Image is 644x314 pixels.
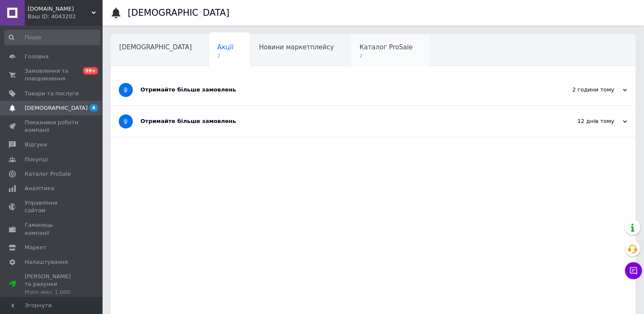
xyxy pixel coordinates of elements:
[542,117,627,125] div: 12 днів тому
[140,86,542,94] div: Отримайте більше замовлень
[25,170,71,178] span: Каталог ProSale
[83,67,98,74] span: 99+
[28,13,102,20] div: Ваш ID: 4043202
[28,5,92,13] span: lifeshop.net
[89,104,98,111] span: 4
[25,199,79,214] span: Управління сайтом
[25,67,79,83] span: Замовлення та повідомлення
[218,43,234,51] span: Акції
[625,262,642,279] button: Чат з покупцем
[25,90,79,97] span: Товари та послуги
[140,117,542,125] div: Отримайте більше замовлень
[4,30,100,45] input: Пошук
[25,244,46,251] span: Маркет
[119,43,192,51] span: [DEMOGRAPHIC_DATA]
[25,258,68,266] span: Налаштування
[259,43,334,51] span: Новини маркетплейсу
[25,185,54,192] span: Аналітика
[359,43,412,51] span: Каталог ProSale
[25,288,79,296] div: Prom мікс 1 000
[25,53,49,60] span: Головна
[218,53,234,59] span: 2
[25,141,47,148] span: Відгуки
[25,156,48,163] span: Покупці
[25,221,79,237] span: Гаманець компанії
[542,86,627,94] div: 2 години тому
[359,53,412,59] span: 2
[25,119,79,134] span: Показники роботи компанії
[25,104,88,112] span: [DEMOGRAPHIC_DATA]
[128,8,229,18] h1: [DEMOGRAPHIC_DATA]
[25,273,79,296] span: [PERSON_NAME] та рахунки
